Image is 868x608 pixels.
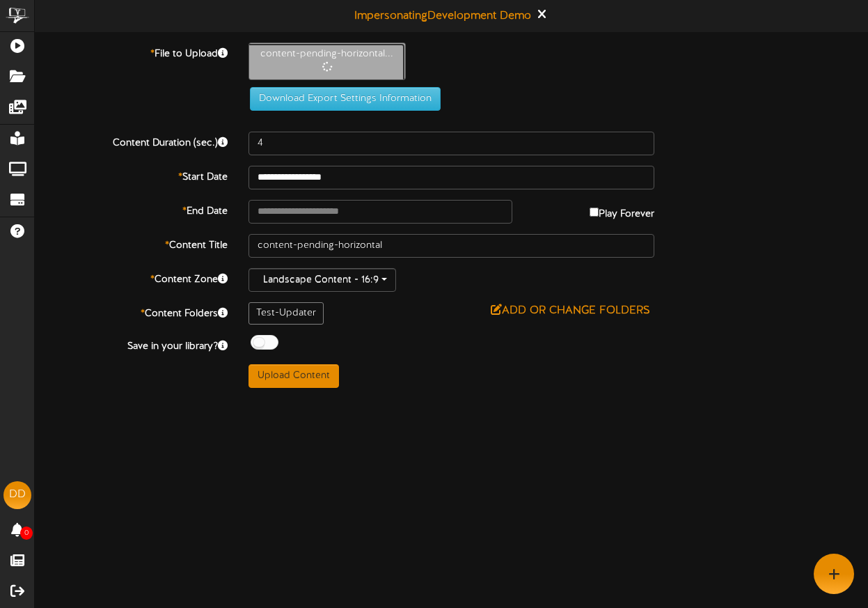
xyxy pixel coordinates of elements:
label: Play Forever [590,200,654,221]
label: Start Date [24,166,238,185]
label: Save in your library? [24,335,238,354]
input: Play Forever [590,208,599,217]
label: Content Duration (sec.) [24,132,238,150]
button: Download Export Settings Information [250,87,441,111]
label: Content Folders [24,302,238,321]
button: Upload Content [248,364,339,388]
a: Download Export Settings Information [243,93,441,104]
input: Title of this Content [248,234,655,258]
label: File to Upload [24,42,238,61]
span: 0 [20,527,33,540]
label: End Date [24,200,238,219]
div: DD [3,481,31,509]
button: Landscape Content - 16:9 [248,268,396,292]
div: Test-Updater [248,302,324,325]
button: Add or Change Folders [487,302,654,320]
label: Content Title [24,234,238,253]
label: Content Zone [24,268,238,287]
